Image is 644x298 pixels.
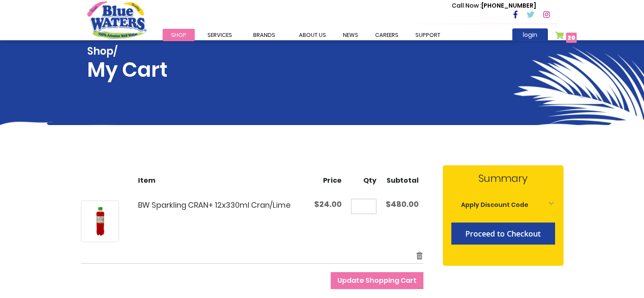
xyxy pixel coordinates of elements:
a: about us [290,29,334,41]
a: support [407,29,449,41]
a: careers [367,29,407,41]
a: store logo [87,1,146,39]
a: login [512,28,548,41]
a: BW Sparkling CRAN+ 12x330ml Cran/Lime [81,201,119,242]
span: Item [138,175,155,185]
a: News [334,29,367,41]
button: Proceed to Checkout [451,223,555,245]
span: $480.00 [386,199,419,209]
span: $24.00 [314,199,342,209]
strong: Summary [451,171,555,186]
span: Subtotal [387,175,419,185]
span: Shop/ [87,45,168,58]
span: Update Shopping Cart [337,276,417,285]
span: Proceed to Checkout [465,228,541,239]
span: Price [323,175,342,185]
a: BW Sparkling CRAN+ 12x330ml Cran/Lime [138,200,290,210]
span: Call Now : [452,1,481,10]
span: Qty [363,175,376,185]
h1: My Cart [87,45,168,82]
p: [PHONE_NUMBER] [452,1,536,10]
span: Brands [253,31,275,39]
a: 20 [555,31,577,44]
button: Update Shopping Cart [331,272,423,289]
img: BW Sparkling CRAN+ 12x330ml Cran/Lime [81,203,119,240]
span: Services [207,31,232,39]
span: Shop [171,31,186,39]
span: 20 [567,33,575,42]
strong: Apply Discount Code [461,201,528,209]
